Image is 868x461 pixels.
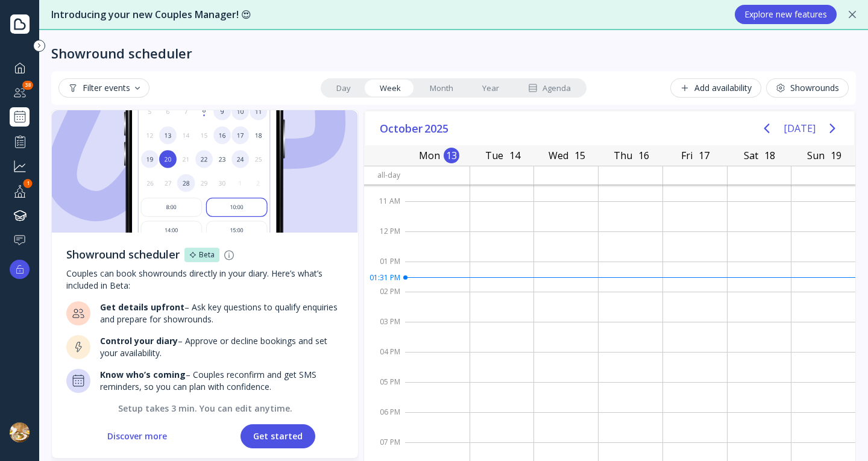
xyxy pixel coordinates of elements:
[528,83,571,94] div: Agenda
[380,119,424,137] span: October
[58,78,149,98] button: Filter events
[10,260,30,279] button: Upgrade options
[100,369,186,380] strong: Know who’s coming
[365,80,415,96] a: Week
[364,405,405,435] div: 06 PM
[364,315,405,345] div: 03 PM
[507,148,523,163] div: 14
[100,301,184,313] strong: Get details upfront
[696,148,712,163] div: 17
[740,147,762,164] div: Sat
[636,148,652,163] div: 16
[364,194,405,224] div: 11 AM
[10,83,30,102] div: Couples manager
[820,116,844,140] button: Next page
[10,181,30,201] div: Your profile
[375,119,455,137] button: October2025
[415,147,444,164] div: Mon
[100,301,344,325] div: – Ask key questions to qualify enquiries and prepare for showrounds.
[762,148,778,163] div: 18
[10,181,30,201] a: Your profile1
[322,80,365,96] a: Day
[364,224,405,254] div: 12 PM
[199,250,215,260] div: Beta
[828,148,844,163] div: 19
[10,205,30,225] a: Knowledge hub
[22,81,33,90] div: 38
[572,148,588,163] div: 15
[24,179,33,188] div: 1
[241,424,315,448] button: Get started
[776,83,839,93] div: Showrounds
[415,80,468,96] a: Month
[804,147,828,164] div: Sun
[364,345,405,375] div: 04 PM
[755,116,779,140] button: Previous page
[482,147,507,164] div: Tue
[670,78,761,98] button: Add availability
[100,369,344,393] div: – Couples reconfirm and get SMS reminders, so you can plan with confidence.
[784,118,816,139] button: [DATE]
[610,147,636,164] div: Thu
[51,45,192,61] div: Showround scheduler
[364,284,405,315] div: 02 PM
[545,147,572,164] div: Wed
[10,230,30,250] a: Help & support
[766,78,849,98] button: Showrounds
[10,156,30,176] a: Grow your business
[10,83,30,102] a: Couples manager38
[364,375,405,405] div: 05 PM
[10,58,30,78] a: Dashboard
[424,119,450,137] span: 2025
[678,147,696,164] div: Fri
[10,107,30,127] a: Showround scheduler
[100,335,178,347] strong: Control your diary
[444,148,459,163] div: 13
[735,5,837,24] button: Explore new features
[100,335,344,359] div: – Approve or decline bookings and set your availability.
[10,131,30,151] a: Performance
[680,83,752,93] div: Add availability
[66,247,180,263] div: Showround scheduler
[468,80,514,96] a: Year
[744,10,827,19] div: Explore new features
[364,254,405,284] div: 01 PM
[66,268,344,292] div: Couples can book showrounds directly in your diary. Here’s what’s included in Beta:
[66,403,344,415] div: Setup takes 3 min. You can edit anytime.
[68,83,140,93] div: Filter events
[364,166,405,184] div: All-day
[51,8,723,22] div: Introducing your new Couples Manager! 😍
[95,424,180,448] button: Discover more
